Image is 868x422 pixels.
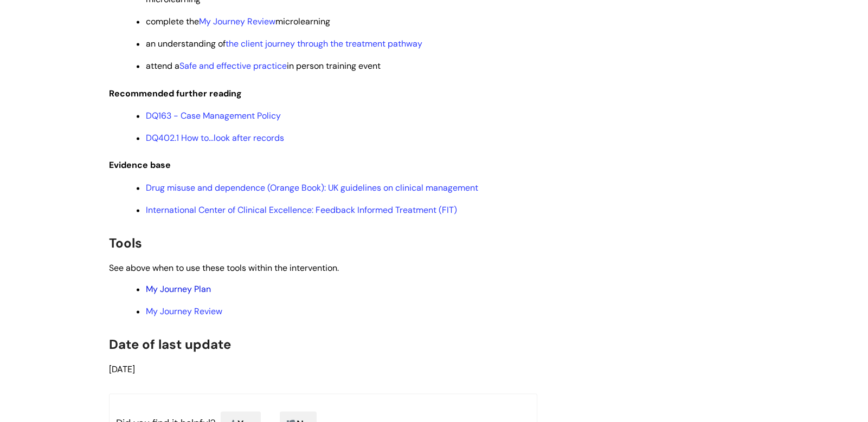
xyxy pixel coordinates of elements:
span: Tools [109,235,142,251]
a: DQ402.1 How to…look after records [146,132,284,144]
span: an understanding of [146,38,425,49]
a: My Journey Review [146,306,222,317]
span: attend a in person training event [146,60,381,72]
a: Drug misuse and dependence (Orange Book): UK guidelines on clinical management [146,182,478,193]
span: Date of last update [109,336,231,353]
a: Safe and effective practice [179,60,287,72]
a: My Journey Review [199,16,275,27]
a: International Center of Clinical Excellence: Feedback Informed Treatment (FIT) [146,204,457,216]
a: My Journey Plan [146,283,211,295]
span: Recommended further reading [109,88,242,99]
span: complete the microlearning [146,16,330,27]
span: See above when to use these tools within the intervention. [109,262,339,274]
span: Evidence base [109,159,171,171]
span: [DATE] [109,363,135,375]
a: the client journey through the treatment pathway [226,38,422,49]
a: DQ163 - Case Management Policy [146,110,281,121]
